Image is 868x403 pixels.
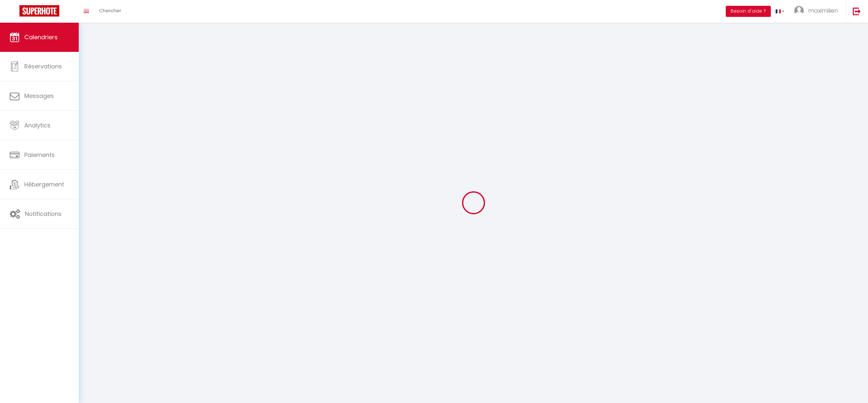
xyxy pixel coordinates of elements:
[24,121,51,129] span: Analytics
[853,7,861,15] img: logout
[25,210,62,218] span: Notifications
[19,5,59,17] img: Super Booking
[24,151,55,159] span: Paiements
[24,62,62,70] span: Réservations
[24,92,54,100] span: Messages
[24,33,58,41] span: Calendriers
[794,6,804,16] img: ...
[24,180,64,188] span: Hébergement
[808,6,838,15] span: maximilien
[99,7,121,14] span: Chercher
[726,6,771,17] button: Besoin d'aide ?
